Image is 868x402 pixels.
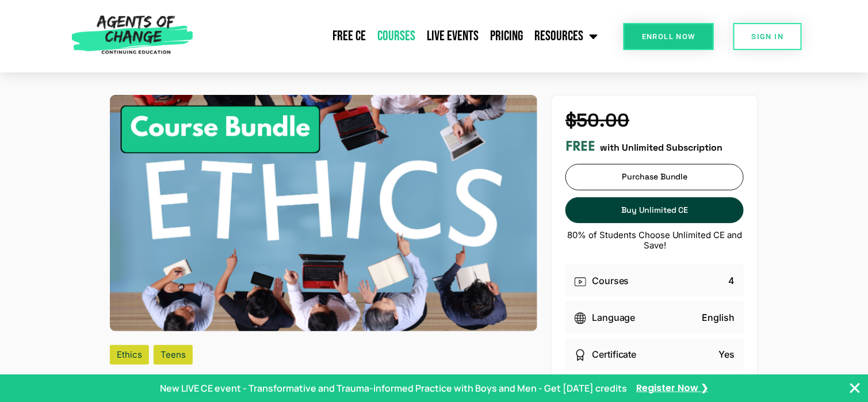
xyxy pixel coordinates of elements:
p: 4 [728,274,735,288]
a: Pricing [484,22,529,51]
p: 80% of Students Choose Unlimited CE and Save! [565,230,744,251]
p: Certificate [592,347,637,361]
span: Purchase Bundle [622,172,688,182]
p: Language [592,311,636,324]
div: Ethics [110,345,149,365]
img: Ethics - 8 Credit CE Bundle [110,95,538,331]
nav: Menu [198,22,603,51]
div: with Unlimited Subscription [565,138,744,155]
span: Enroll Now [642,33,695,40]
a: Purchase Bundle [565,164,744,190]
h3: FREE [565,138,595,155]
p: English [702,311,735,324]
div: Teens [154,345,193,365]
span: Buy Unlimited CE [621,205,689,215]
a: Register Now ❯ [636,382,708,395]
a: Enroll Now [624,23,714,50]
a: Resources [529,22,603,51]
a: Free CE [327,22,372,51]
a: SIGN IN [733,23,802,50]
p: New LIVE CE event - Transformative and Trauma-informed Practice with Boys and Men - Get [DATE] cr... [160,381,627,395]
p: Courses [592,274,629,288]
span: SIGN IN [752,33,784,40]
a: Live Events [421,22,484,51]
a: Courses [372,22,421,51]
h4: $50.00 [565,109,744,131]
a: Buy Unlimited CE [565,197,744,224]
button: Close Banner [848,381,862,395]
p: Yes [718,347,735,361]
h1: Ethics - 8 Credit CE Bundle [110,374,538,398]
